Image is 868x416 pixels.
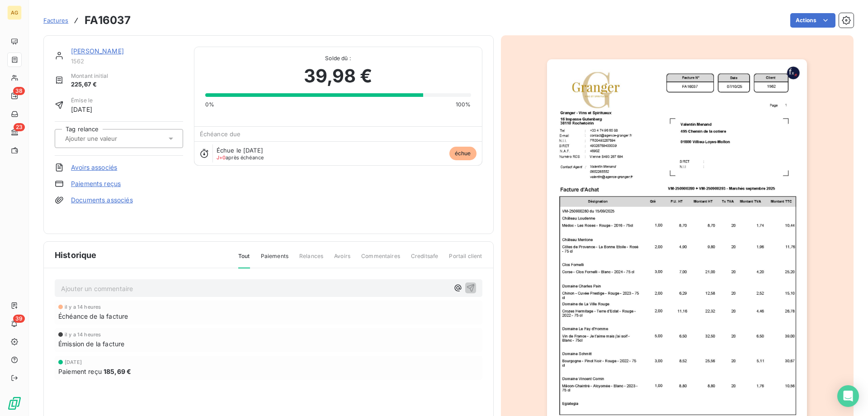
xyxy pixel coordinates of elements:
[65,359,82,365] span: [DATE]
[449,252,482,268] span: Portail client
[85,12,131,29] h3: FA16037
[71,105,93,114] span: [DATE]
[58,311,128,321] span: Échéance de la facture
[65,332,101,337] span: il y a 14 heures
[456,100,471,109] span: 100%
[64,134,155,143] input: Ajouter une valeur
[361,252,400,268] span: Commentaires
[7,5,22,20] div: AG
[58,367,102,376] span: Paiement reçu
[790,13,835,28] button: Actions
[43,16,68,25] a: Factures
[71,72,108,80] span: Montant initial
[65,304,101,310] span: il y a 14 heures
[71,96,93,105] span: Émise le
[71,80,108,89] span: 225,67 €
[14,123,25,131] span: 23
[58,339,124,349] span: Émission de la facture
[217,147,263,154] span: Échue le [DATE]
[334,252,350,268] span: Avoirs
[7,396,22,411] img: Logo LeanPay
[261,252,288,268] span: Paiements
[217,155,264,160] span: après échéance
[449,147,476,160] span: échue
[205,54,471,62] span: Solde dû :
[71,163,117,172] a: Avoirs associés
[217,154,226,161] span: J+0
[238,252,250,268] span: Tout
[304,62,373,90] span: 39,98 €
[200,130,241,138] span: Échéance due
[71,179,121,188] a: Paiements reçus
[299,252,323,268] span: Relances
[837,385,859,407] div: Open Intercom Messenger
[205,100,214,109] span: 0%
[71,47,124,55] a: [PERSON_NAME]
[71,196,133,205] a: Documents associés
[13,315,25,323] span: 39
[104,367,131,376] span: 185,69 €
[55,249,97,261] span: Historique
[43,17,68,24] span: Factures
[13,87,25,95] span: 38
[411,252,439,268] span: Creditsafe
[71,57,183,65] span: 1562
